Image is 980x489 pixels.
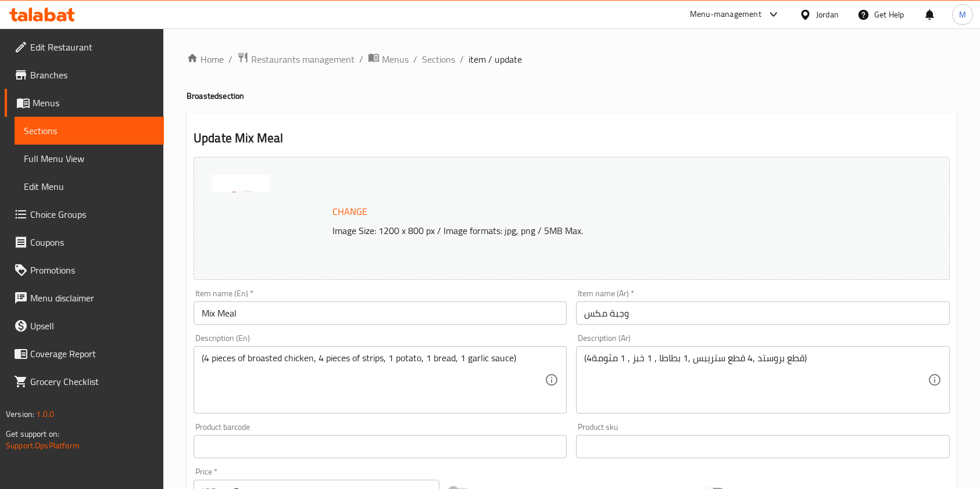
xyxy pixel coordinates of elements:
a: Coupons [5,228,164,256]
a: Full Menu View [15,145,164,172]
a: Upsell [5,312,164,340]
a: Support.OpsPlatform [6,438,80,453]
span: Edit Restaurant [30,40,155,54]
span: Grocery Checklist [30,375,155,389]
span: Promotions [30,263,155,277]
a: Grocery Checklist [5,368,164,395]
a: Restaurants management [237,52,355,67]
a: Promotions [5,256,164,284]
span: Coverage Report [30,347,155,361]
a: Menus [5,89,164,117]
span: Get support on: [6,426,59,441]
p: Image Size: 1200 x 800 px / Image formats: jpg, png / 5MB Max. [328,224,868,238]
textarea: (4 pieces of broasted chicken, 4 pieces of strips, 1 potato, 1 bread, 1 garlic sauce) [202,353,545,408]
div: Jordan [816,8,839,21]
input: Enter name En [194,301,567,325]
div: Menu-management [690,8,761,21]
a: Coverage Report [5,340,164,368]
span: Branches [30,68,155,82]
span: Version: [6,407,34,422]
li: / [460,52,464,66]
a: Edit Restaurant [5,33,164,61]
li: / [413,52,417,66]
span: Sections [24,124,155,138]
span: Coupons [30,235,155,249]
span: Menus [382,52,409,66]
span: Change [332,203,367,220]
span: Edit Menu [24,179,155,193]
a: Sections [15,117,164,145]
span: 1.0.0 [36,407,54,422]
span: Choice Groups [30,207,155,221]
a: Menu disclaimer [5,284,164,312]
span: Full Menu View [24,152,155,166]
a: Edit Menu [15,172,164,200]
h4: Broasted section [187,90,957,102]
span: Menus [33,96,155,110]
li: / [359,52,363,66]
a: Branches [5,61,164,89]
span: Upsell [30,319,155,333]
img: untitled101_720638917959874277754.png [212,175,270,233]
span: Restaurants management [251,52,355,66]
a: Sections [422,52,455,66]
a: Choice Groups [5,200,164,228]
textarea: (4قطع بروستد ,4 قطع ستريبس ,1 بطاطا , 1 خبز , 1 مثومة) [584,353,927,408]
span: M [959,8,966,21]
a: Menus [368,52,409,67]
span: Menu disclaimer [30,291,155,305]
h2: Update Mix Meal [194,130,950,147]
input: Please enter product sku [576,435,949,458]
input: Enter name Ar [576,301,949,325]
a: Home [187,52,224,66]
span: item / update [468,52,522,66]
li: / [228,52,233,66]
input: Please enter product barcode [194,435,567,458]
button: Change [328,200,372,224]
nav: breadcrumb [187,52,957,67]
